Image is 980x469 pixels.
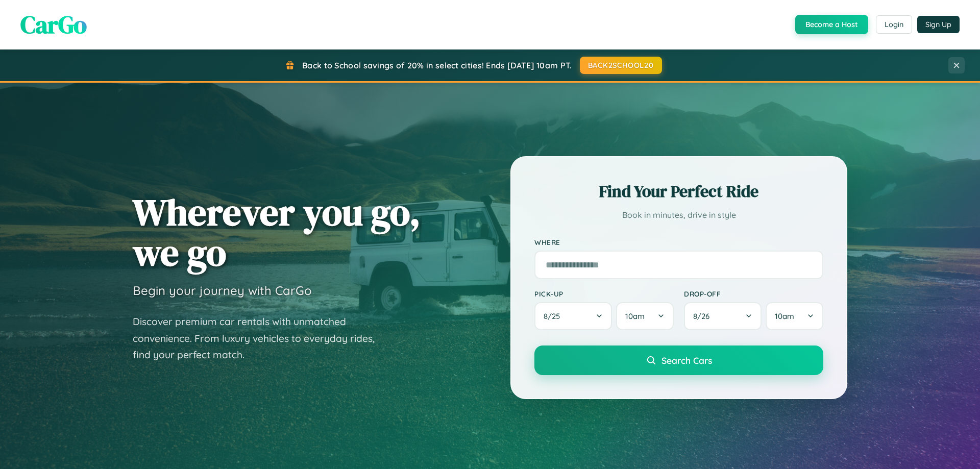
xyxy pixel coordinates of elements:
span: Back to School savings of 20% in select cities! Ends [DATE] 10am PT. [302,60,572,70]
p: Book in minutes, drive in style [534,208,823,223]
button: 10am [616,302,674,330]
button: 8/25 [534,302,612,330]
button: Become a Host [795,15,868,34]
label: Where [534,238,823,246]
h1: Wherever you go, we go [133,192,421,273]
p: Discover premium car rentals with unmatched convenience. From luxury vehicles to everyday rides, ... [133,313,388,363]
span: CarGo [20,8,87,41]
button: Login [876,15,912,34]
span: 10am [625,311,645,321]
button: Sign Up [917,16,960,33]
label: Drop-off [684,289,823,298]
h3: Begin your journey with CarGo [133,283,312,298]
label: Pick-up [534,289,674,298]
span: 8 / 26 [693,311,715,321]
span: 8 / 25 [544,311,565,321]
button: Search Cars [534,345,823,375]
button: BACK2SCHOOL20 [580,57,662,74]
button: 10am [766,302,823,330]
button: 8/26 [684,302,762,330]
h2: Find Your Perfect Ride [534,180,823,203]
span: 10am [775,311,794,321]
span: Search Cars [661,355,712,366]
